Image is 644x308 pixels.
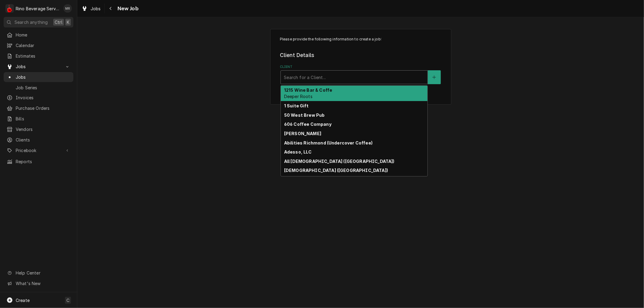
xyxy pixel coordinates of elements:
div: Job Create/Update Form [280,37,441,84]
a: Go to Help Center [4,268,73,278]
span: Reports [16,158,70,165]
span: Jobs [91,5,101,12]
a: Invoices [4,93,73,103]
a: Vendors [4,124,73,134]
span: Jobs [16,63,61,70]
span: New Job [116,5,139,13]
span: Deeper Roots [284,94,312,99]
button: Navigate back [106,4,116,13]
a: Bills [4,114,73,124]
span: Home [16,32,70,38]
strong: Abilities Richmond (Undercover Coffee) [284,140,373,145]
div: Melissa Rinehart's Avatar [63,4,72,13]
div: Client [280,65,441,84]
a: Estimates [4,51,73,61]
strong: [PERSON_NAME] [284,131,321,136]
span: Jobs [16,74,70,80]
span: Clients [16,137,70,143]
div: Rino Beverage Service [16,5,60,12]
strong: 1 Suite Gift [284,103,309,108]
strong: 1215 Wine Bar & Coffe [284,87,332,93]
div: MR [63,4,72,13]
span: Search anything [14,19,48,25]
a: Jobs [79,4,103,14]
div: R [5,4,14,13]
button: Search anythingCtrlK [4,17,73,27]
a: Go to Pricebook [4,145,73,155]
a: Go to Jobs [4,62,73,71]
a: Home [4,30,73,40]
div: Job Create/Update [270,29,451,105]
span: Help Center [16,270,70,276]
span: Ctrl [55,19,62,25]
strong: 50 West Brew Pub [284,113,325,118]
span: K [67,19,69,25]
strong: 606 Coffee Company [284,122,332,127]
span: Invoices [16,94,70,101]
legend: Client Details [280,51,441,59]
span: Calendar [16,42,70,49]
label: Client [280,65,441,69]
a: Purchase Orders [4,103,73,113]
a: Job Series [4,83,73,93]
span: Create [16,298,30,303]
p: Please provide the following information to create a job: [280,37,441,42]
span: Bills [16,116,70,122]
a: Jobs [4,72,73,82]
a: Clients [4,135,73,145]
a: Go to What's New [4,278,73,288]
button: Create New Client [428,70,441,84]
span: Pricebook [16,147,61,154]
strong: [DEMOGRAPHIC_DATA] ([GEOGRAPHIC_DATA]) [284,168,388,173]
span: Vendors [16,126,70,132]
svg: Create New Client [432,75,436,79]
a: Reports [4,157,73,167]
span: Job Series [16,84,70,91]
strong: All [DEMOGRAPHIC_DATA] ([GEOGRAPHIC_DATA]) [284,159,395,164]
span: Purchase Orders [16,105,70,111]
span: What's New [16,280,70,287]
strong: Adesso, LLC [284,149,312,154]
a: Calendar [4,40,73,50]
span: C [66,297,69,303]
span: Estimates [16,53,70,59]
div: Rino Beverage Service's Avatar [5,4,14,13]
